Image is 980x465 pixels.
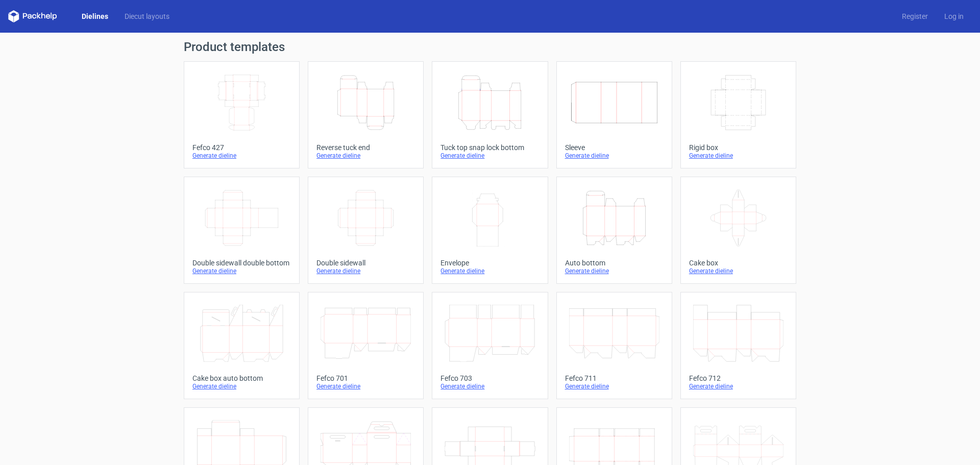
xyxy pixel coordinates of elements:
[556,61,672,168] a: SleeveGenerate dieline
[440,259,539,267] div: Envelope
[432,61,548,168] a: Tuck top snap lock bottomGenerate dieline
[689,382,788,390] div: Generate dieline
[440,382,539,390] div: Generate dieline
[192,382,291,390] div: Generate dieline
[316,259,415,267] div: Double sidewall
[316,374,415,382] div: Fefco 701
[440,267,539,275] div: Generate dieline
[192,259,291,267] div: Double sidewall double bottom
[936,11,972,21] a: Log in
[192,267,291,275] div: Generate dieline
[316,267,415,275] div: Generate dieline
[184,61,300,168] a: Fefco 427Generate dieline
[73,11,116,21] a: Dielines
[680,292,796,399] a: Fefco 712Generate dieline
[689,267,788,275] div: Generate dieline
[432,292,548,399] a: Fefco 703Generate dieline
[184,41,796,53] h1: Product templates
[689,143,788,152] div: Rigid box
[192,374,291,382] div: Cake box auto bottom
[316,152,415,160] div: Generate dieline
[316,382,415,390] div: Generate dieline
[316,143,415,152] div: Reverse tuck end
[680,61,796,168] a: Rigid boxGenerate dieline
[556,292,672,399] a: Fefco 711Generate dieline
[565,382,664,390] div: Generate dieline
[440,143,539,152] div: Tuck top snap lock bottom
[308,292,424,399] a: Fefco 701Generate dieline
[192,152,291,160] div: Generate dieline
[116,11,178,21] a: Diecut layouts
[565,152,664,160] div: Generate dieline
[565,267,664,275] div: Generate dieline
[184,292,300,399] a: Cake box auto bottomGenerate dieline
[440,374,539,382] div: Fefco 703
[308,61,424,168] a: Reverse tuck endGenerate dieline
[565,143,664,152] div: Sleeve
[689,152,788,160] div: Generate dieline
[894,11,936,21] a: Register
[689,259,788,267] div: Cake box
[556,177,672,284] a: Auto bottomGenerate dieline
[184,177,300,284] a: Double sidewall double bottomGenerate dieline
[308,177,424,284] a: Double sidewallGenerate dieline
[432,177,548,284] a: EnvelopeGenerate dieline
[680,177,796,284] a: Cake boxGenerate dieline
[440,152,539,160] div: Generate dieline
[565,259,664,267] div: Auto bottom
[192,143,291,152] div: Fefco 427
[565,374,664,382] div: Fefco 711
[689,374,788,382] div: Fefco 712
